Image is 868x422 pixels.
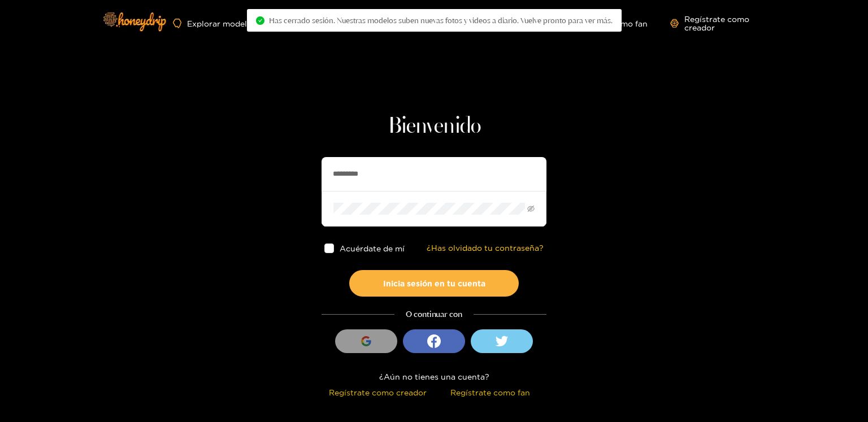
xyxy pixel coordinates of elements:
[256,16,264,25] span: círculo de control
[349,270,519,297] button: Inicia sesión en tu cuenta
[383,279,485,288] font: Inicia sesión en tu cuenta
[450,388,530,397] font: Regístrate como fan
[406,309,462,319] font: O continuar con
[187,19,256,28] font: Explorar modelos
[379,372,489,381] font: ¿Aún no tienes una cuenta?
[388,115,481,138] font: Bienvenido
[340,244,405,253] font: Acuérdate de mí
[269,16,613,25] font: Has cerrado sesión. Nuestras modelos suben nuevas fotos y videos a diario. Vuelve pronto para ver...
[527,205,535,212] span: invisible para los ojos
[173,19,256,28] a: Explorar modelos
[684,15,749,32] font: Regístrate como creador
[329,388,427,397] font: Regístrate como creador
[427,243,544,252] font: ¿Has olvidado tu contraseña?
[670,15,773,32] a: Regístrate como creador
